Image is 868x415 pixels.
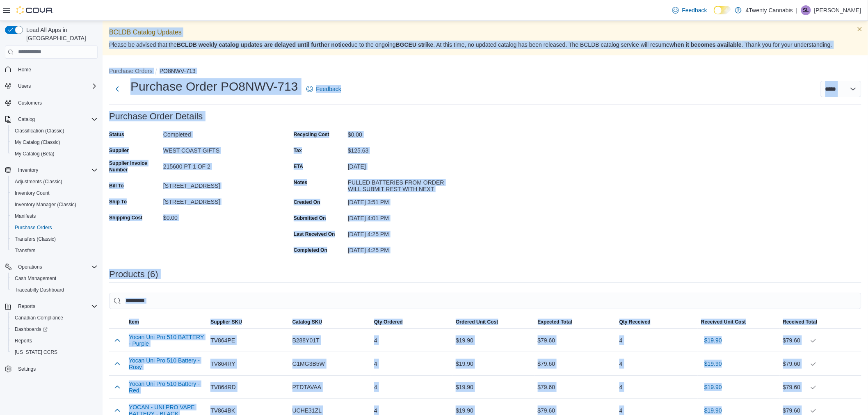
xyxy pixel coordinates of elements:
[8,176,101,187] button: Adjustments (Classic)
[11,347,61,357] a: [US_STATE] CCRS
[15,326,48,333] span: Dashboards
[177,41,348,48] strong: BCLDB weekly catalog updates are delayed until further notice
[11,223,55,233] a: Purchase Orders
[15,64,98,75] span: Home
[15,139,60,146] span: My Catalog (Classic)
[2,164,101,176] button: Inventory
[452,332,534,349] div: $19.90
[109,68,153,74] button: Purchase Orders
[669,41,742,48] strong: when it becomes available
[15,337,32,344] span: Reports
[704,336,722,344] span: $19.90
[538,319,572,325] span: Expected Total
[207,315,289,328] button: Supplier SKU
[616,379,698,395] div: 4
[371,379,452,395] div: 4
[129,319,139,325] span: Item
[294,179,307,186] label: Notes
[292,335,320,345] span: B288Y01T
[701,332,725,349] button: $19.90
[11,336,98,346] span: Reports
[289,315,371,328] button: Catalog SKU
[15,247,35,254] span: Transfers
[801,5,811,15] div: Sheila Larson
[15,301,98,311] span: Reports
[2,363,101,375] button: Settings
[2,80,101,92] button: Users
[11,274,59,283] a: Cash Management
[11,285,98,295] span: Traceabilty Dashboard
[669,2,710,18] a: Feedback
[163,160,273,170] div: 215600 PT 1 OF 2
[11,223,98,233] span: Purchase Orders
[109,67,861,77] nav: An example of EuiBreadcrumbs
[294,199,320,205] label: Created On
[130,78,298,95] h1: Purchase Order PO8NWV-713
[783,319,818,325] span: Received Total
[8,273,101,284] button: Cash Management
[803,5,809,15] span: SL
[814,5,861,15] p: [PERSON_NAME]
[11,149,98,159] span: My Catalog (Beta)
[371,356,452,372] div: 4
[11,137,98,147] span: My Catalog (Classic)
[294,163,303,170] label: ETA
[452,356,534,372] div: $19.90
[15,236,56,242] span: Transfers (Classic)
[8,284,101,296] button: Traceabilty Dashboard
[8,233,101,245] button: Transfers (Classic)
[15,81,34,91] button: Users
[292,359,325,369] span: G1MG3B5W
[535,379,616,395] div: $79.60
[8,347,101,358] button: [US_STATE] CCRS
[15,128,64,134] span: Classification (Classic)
[11,177,98,187] span: Adjustments (Classic)
[109,198,127,205] label: Ship To
[16,6,53,14] img: Cova
[163,179,273,189] div: [STREET_ADDRESS]
[701,379,725,395] button: $19.90
[18,303,35,310] span: Reports
[348,244,458,253] div: [DATE] 4:25 PM
[11,324,51,334] a: Dashboards
[2,64,101,75] button: Home
[109,214,142,221] label: Shipping Cost
[303,81,345,97] a: Feedback
[8,125,101,137] button: Classification (Classic)
[163,195,273,205] div: [STREET_ADDRESS]
[109,160,160,173] label: Supplier Invoice Number
[129,334,204,347] button: Yocan Uni Pro 510 BATTERY - Purple
[15,114,38,124] button: Catalog
[109,147,129,154] label: Supplier
[316,85,341,93] span: Feedback
[11,211,39,221] a: Manifests
[109,81,126,97] button: Next
[15,213,36,219] span: Manifests
[2,261,101,273] button: Operations
[704,406,722,415] span: $19.90
[15,190,50,196] span: Inventory Count
[163,128,273,138] div: Completed
[11,347,98,357] span: Washington CCRS
[129,381,204,394] button: Yocan Uni Pro 510 Battery - Red
[348,176,458,192] div: PULLED BATTERIES FROM ORDER WILL SUBMIT REST WITH NEXT
[11,149,58,159] a: My Catalog (Beta)
[109,41,861,49] p: Please be advised that the due to the ongoing . At this time, no updated catalog has been release...
[292,319,322,325] span: Catalog SKU
[11,234,59,244] a: Transfers (Classic)
[11,274,98,283] span: Cash Management
[452,315,534,328] button: Ordered Unit Cost
[15,165,98,175] span: Inventory
[15,65,34,75] a: Home
[18,366,36,372] span: Settings
[2,114,101,125] button: Catalog
[11,126,68,136] a: Classification (Classic)
[15,98,98,108] span: Customers
[15,201,76,208] span: Inventory Manager (Classic)
[11,177,66,187] a: Adjustments (Classic)
[714,6,731,14] input: Dark Mode
[704,383,722,391] span: $19.90
[2,301,101,312] button: Reports
[8,148,101,160] button: My Catalog (Beta)
[11,246,98,255] span: Transfers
